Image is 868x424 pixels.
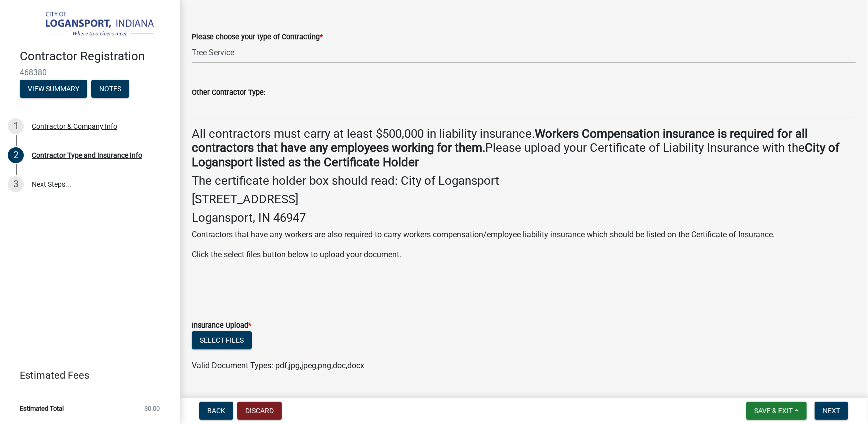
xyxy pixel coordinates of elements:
[8,118,24,134] div: 1
[192,127,808,155] strong: Workers Compensation insurance is required for all contractors that have any employees working fo...
[32,123,117,130] div: Contractor & Company Info
[8,365,164,385] a: Estimated Fees
[199,402,233,420] button: Back
[192,229,856,241] p: Contractors that have any workers are also required to carry workers compensation/employee liabil...
[754,407,793,415] span: Save & Exit
[207,407,225,415] span: Back
[144,405,160,412] span: $0.00
[192,89,265,96] label: Other Contractor Type:
[20,49,172,64] h4: Contractor Registration
[746,402,807,420] button: Save & Exit
[192,331,252,349] button: Select files
[20,11,164,39] img: City of Logansport, Indiana
[192,192,856,207] h4: [STREET_ADDRESS]
[192,141,839,169] strong: City of Logansport listed as the Certificate Holder
[192,34,323,41] label: Please choose your type of Contracting
[823,407,840,415] span: Next
[192,249,856,261] p: Click the select files button below to upload your document.
[20,68,160,77] span: 468380
[8,147,24,163] div: 2
[192,361,364,370] span: Valid Document Types: pdf,jpg,jpeg,png,doc,docx
[91,85,129,93] wm-modal-confirm: Notes
[20,85,87,93] wm-modal-confirm: Summary
[91,80,129,98] button: Notes
[192,127,856,170] h4: All contractors must carry at least $500,000 in liability insurance. Please upload your Certifica...
[20,405,64,412] span: Estimated Total
[8,176,24,192] div: 3
[815,402,848,420] button: Next
[237,402,282,420] button: Discard
[192,322,251,329] label: Insurance Upload
[20,80,87,98] button: View Summary
[32,152,142,159] div: Contractor Type and Insurance Info
[192,174,856,188] h4: The certificate holder box should read: City of Logansport
[192,211,856,225] h4: Logansport, IN 46947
